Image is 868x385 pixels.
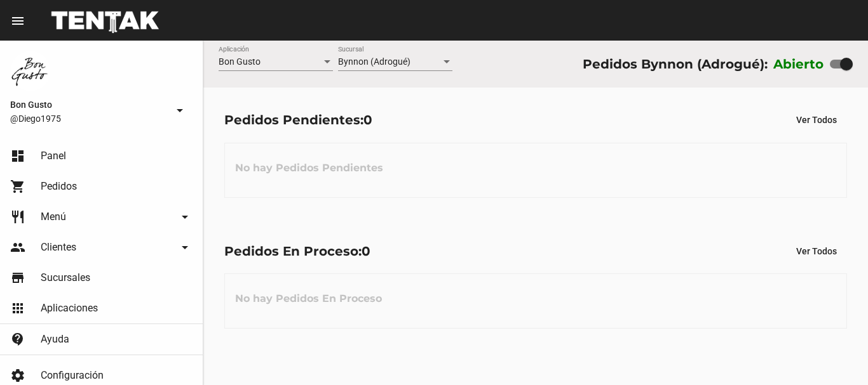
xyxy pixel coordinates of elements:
span: Bon Gusto [219,56,261,67]
h3: No hay Pedidos Pendientes [225,149,393,187]
mat-icon: restaurant [10,209,25,225]
mat-icon: store [10,270,25,285]
iframe: chat widget [815,334,855,372]
h3: No hay Pedidos En Proceso [225,280,392,318]
mat-icon: arrow_drop_down [177,209,193,225]
span: Pedidos [41,180,77,193]
span: Sucursales [41,271,90,284]
span: Panel [41,150,66,162]
mat-icon: menu [10,13,25,29]
span: Menú [41,211,66,223]
mat-icon: apps [10,301,25,316]
mat-icon: arrow_drop_down [172,103,187,118]
button: Ver Todos [786,240,847,263]
span: Configuración [41,369,104,382]
div: Pedidos Bynnon (Adrogué): [583,54,768,74]
span: Bynnon (Adrogué) [338,56,410,67]
span: Clientes [41,241,76,254]
span: 0 [362,244,370,259]
span: Aplicaciones [41,302,98,315]
mat-icon: people [10,240,25,255]
span: @Diego1975 [10,112,167,125]
img: 8570adf9-ca52-4367-b116-ae09c64cf26e.jpg [10,51,51,91]
mat-icon: shopping_cart [10,179,25,194]
label: Abierto [773,54,824,74]
mat-icon: settings [10,368,25,383]
span: Ver Todos [796,246,837,256]
mat-icon: arrow_drop_down [177,240,193,255]
div: Pedidos En Proceso: [224,241,370,261]
div: Pedidos Pendientes: [224,110,372,130]
span: Bon Gusto [10,97,167,112]
mat-icon: dashboard [10,148,25,164]
span: 0 [363,112,372,127]
span: Ayuda [41,333,69,346]
button: Ver Todos [786,108,847,131]
mat-icon: contact_support [10,332,25,347]
span: Ver Todos [796,115,837,125]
